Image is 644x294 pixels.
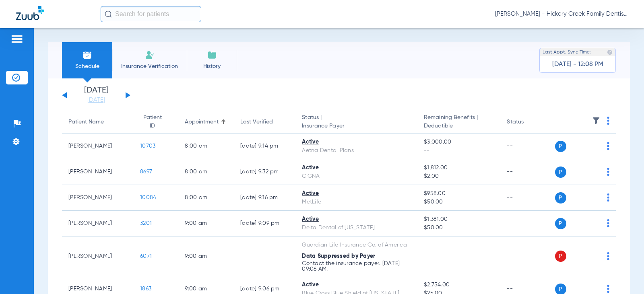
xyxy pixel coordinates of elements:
[302,224,411,232] div: Delta Dental of [US_STATE]
[500,211,555,236] td: --
[178,211,234,236] td: 9:00 AM
[207,50,217,60] img: History
[302,253,375,259] span: Data Suppressed by Payer
[140,220,152,226] span: 3201
[302,281,411,289] div: Active
[178,236,234,276] td: 9:00 AM
[495,10,628,18] span: [PERSON_NAME] - Hickory Creek Family Dentistry
[145,50,155,60] img: Manual Insurance Verification
[607,117,609,125] img: group-dot-blue.svg
[302,261,411,272] p: Contact the insurance payer. [DATE] 09:06 AM.
[140,169,152,175] span: 8697
[552,60,603,68] span: [DATE] - 12:08 PM
[178,185,234,211] td: 8:00 AM
[424,189,494,198] span: $958.00
[302,164,411,172] div: Active
[424,224,494,232] span: $50.00
[424,198,494,206] span: $50.00
[607,168,609,176] img: group-dot-blue.svg
[424,122,494,130] span: Deductible
[105,10,112,18] img: Search Icon
[555,192,566,204] span: P
[607,193,609,201] img: group-dot-blue.svg
[500,134,555,159] td: --
[302,122,411,130] span: Insurance Payer
[424,164,494,172] span: $1,812.00
[62,211,134,236] td: [PERSON_NAME]
[592,117,600,125] img: filter.svg
[607,49,613,55] img: last sync help info
[302,138,411,146] div: Active
[500,159,555,185] td: --
[417,111,500,134] th: Remaining Benefits |
[302,215,411,224] div: Active
[140,253,152,259] span: 6071
[140,195,156,200] span: 10084
[424,253,430,259] span: --
[607,142,609,150] img: group-dot-blue.svg
[72,96,120,104] a: [DATE]
[607,219,609,227] img: group-dot-blue.svg
[424,281,494,289] span: $2,754.00
[68,62,106,70] span: Schedule
[543,48,591,56] span: Last Appt. Sync Time:
[240,118,289,126] div: Last Verified
[500,236,555,276] td: --
[555,251,566,262] span: P
[68,118,104,126] div: Patient Name
[68,118,127,126] div: Patient Name
[424,138,494,146] span: $3,000.00
[607,252,609,260] img: group-dot-blue.svg
[62,159,134,185] td: [PERSON_NAME]
[302,172,411,181] div: CIGNA
[178,159,234,185] td: 8:00 AM
[234,185,295,211] td: [DATE] 9:16 PM
[185,118,219,126] div: Appointment
[500,111,555,134] th: Status
[83,50,92,60] img: Schedule
[101,6,201,22] input: Search for patients
[62,236,134,276] td: [PERSON_NAME]
[140,143,155,149] span: 10703
[302,189,411,198] div: Active
[302,146,411,155] div: Aetna Dental Plans
[16,6,44,20] img: Zuub Logo
[240,118,273,126] div: Last Verified
[424,172,494,181] span: $2.00
[62,185,134,211] td: [PERSON_NAME]
[555,218,566,229] span: P
[178,134,234,159] td: 8:00 AM
[140,113,165,130] div: Patient ID
[72,86,120,104] li: [DATE]
[500,185,555,211] td: --
[10,34,23,44] img: hamburger-icon
[140,113,172,130] div: Patient ID
[295,111,417,134] th: Status |
[234,159,295,185] td: [DATE] 9:32 PM
[234,236,295,276] td: --
[424,215,494,224] span: $1,381.00
[193,62,231,70] span: History
[302,241,411,249] div: Guardian Life Insurance Co. of America
[185,118,227,126] div: Appointment
[555,141,566,152] span: P
[62,134,134,159] td: [PERSON_NAME]
[607,285,609,293] img: group-dot-blue.svg
[234,134,295,159] td: [DATE] 9:14 PM
[140,286,151,292] span: 1863
[555,167,566,178] span: P
[234,211,295,236] td: [DATE] 9:09 PM
[302,198,411,206] div: MetLife
[424,146,494,155] span: --
[118,62,181,70] span: Insurance Verification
